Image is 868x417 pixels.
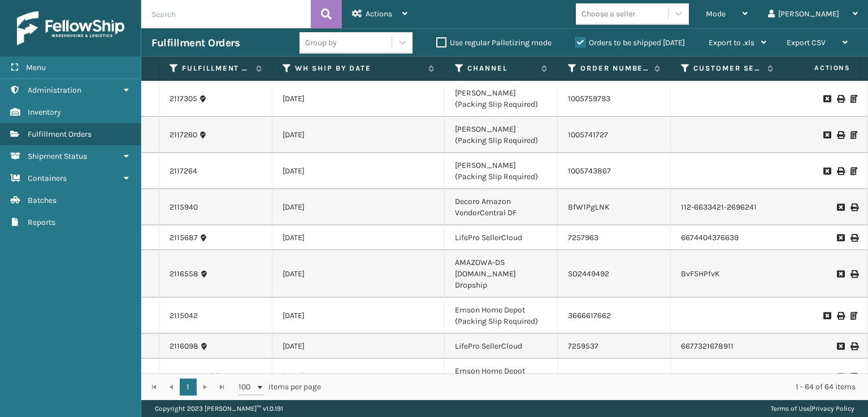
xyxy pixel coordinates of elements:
[771,405,810,412] a: Terms of Use
[170,310,198,322] a: 2115042
[305,37,337,49] div: Group by
[850,95,857,103] i: Print Packing Slip
[337,381,856,393] div: 1 - 64 of 64 items
[272,334,445,359] td: [DATE]
[445,153,558,189] td: [PERSON_NAME] (Packing Slip Required)
[837,373,844,381] i: Request to Be Cancelled
[850,373,857,381] i: Print Packing Slip
[272,225,445,250] td: [DATE]
[445,225,558,250] td: LifePro SellerCloud
[170,371,198,383] a: 2116334
[771,400,854,417] div: |
[823,131,830,139] i: Request to Be Cancelled
[272,81,445,117] td: [DATE]
[295,63,423,73] label: WH Ship By Date
[170,166,197,177] a: 2117264
[28,85,81,95] span: Administration
[558,225,671,250] td: 7257963
[170,202,198,213] a: 2115940
[850,270,857,278] i: Print Label
[837,167,844,175] i: Print Label
[779,59,857,77] span: Actions
[558,250,671,298] td: SO2449492
[272,153,445,189] td: [DATE]
[151,36,240,50] h3: Fulfillment Orders
[445,81,558,117] td: [PERSON_NAME] (Packing Slip Required)
[272,359,445,395] td: [DATE]
[850,342,857,350] i: Print Label
[170,129,197,141] a: 2117260
[823,167,830,175] i: Request to Be Cancelled
[28,151,87,161] span: Shipment Status
[17,11,124,45] img: logo
[445,298,558,334] td: Emson Home Depot (Packing Slip Required)
[671,334,784,359] td: 6677321678911
[238,379,321,396] span: items per page
[28,129,92,139] span: Fulfillment Orders
[671,250,784,298] td: BvF5HPfvK
[811,405,854,412] a: Privacy Policy
[238,381,255,393] span: 100
[837,203,844,211] i: Request to Be Cancelled
[837,234,844,242] i: Request to Be Cancelled
[28,107,61,117] span: Inventory
[558,189,671,225] td: BfW1PgLNK
[170,341,198,352] a: 2116098
[272,117,445,153] td: [DATE]
[837,270,844,278] i: Request to Be Cancelled
[850,167,857,175] i: Print Packing Slip
[837,131,844,139] i: Print Label
[787,38,826,47] span: Export CSV
[558,334,671,359] td: 7259537
[693,63,762,73] label: Customer Service Order Number
[558,153,671,189] td: 1005743867
[155,400,283,417] p: Copyright 2023 [PERSON_NAME]™ v 1.0.191
[671,225,784,250] td: 6674404376639
[28,196,57,205] span: Batches
[671,189,784,225] td: 112-6633421-2696241
[850,234,857,242] i: Print Label
[180,379,197,396] a: 1
[445,250,558,298] td: AMAZOWA-DS [DOMAIN_NAME] Dropship
[823,95,830,103] i: Request to Be Cancelled
[272,298,445,334] td: [DATE]
[823,312,830,320] i: Request to Be Cancelled
[850,203,857,211] i: Print Label
[706,9,726,19] span: Mode
[558,117,671,153] td: 1005741727
[581,8,635,20] div: Choose a seller
[837,95,844,103] i: Print Label
[850,131,857,139] i: Print Packing Slip
[445,189,558,225] td: Decoro Amazon VendorCentral DF
[170,232,198,244] a: 2115687
[272,189,445,225] td: [DATE]
[850,312,857,320] i: Print Packing Slip
[436,38,552,47] label: Use regular Palletizing mode
[558,298,671,334] td: 3666617662
[28,218,55,227] span: Reports
[445,117,558,153] td: [PERSON_NAME] (Packing Slip Required)
[467,63,536,73] label: Channel
[837,312,844,320] i: Print Label
[580,63,649,73] label: Order Number
[445,359,558,395] td: Emson Home Depot (Packing Slip Required)
[182,63,250,73] label: Fulfillment Order Id
[558,359,671,395] td: 3666880817
[170,268,198,280] a: 2116558
[575,38,685,47] label: Orders to be shipped [DATE]
[837,342,844,350] i: Request to Be Cancelled
[170,93,197,105] a: 2117305
[28,173,67,183] span: Containers
[558,81,671,117] td: 1005759793
[445,334,558,359] td: LifePro SellerCloud
[26,63,46,72] span: Menu
[709,38,754,47] span: Export to .xls
[366,9,392,19] span: Actions
[272,250,445,298] td: [DATE]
